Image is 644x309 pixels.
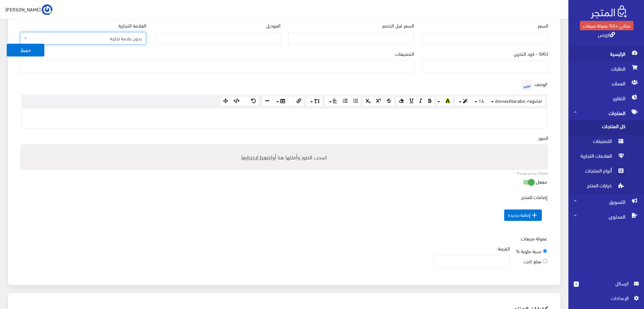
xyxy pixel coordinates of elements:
input: مبلغ ثابت [543,259,547,263]
a: العلامات التجارية [568,150,644,165]
a: Powered by PQINA [517,172,548,175]
iframe: Drift Widget Chat Controller [8,263,34,288]
label: اسحب الصور وأفلتها هنا أو [239,150,330,164]
span: كل المنتجات [574,120,625,135]
span: المنتجات [574,106,639,120]
span: العلامات التجارية [574,150,625,165]
span: [PERSON_NAME] [5,5,41,13]
span: نسبة مئوية % [516,246,541,256]
label: مفعل [536,175,547,188]
span: عربي [521,80,533,90]
a: ايزيس [598,29,615,39]
span: التسويق [574,194,639,209]
span: التقارير [574,91,639,106]
span: الرئيسية [574,46,639,61]
span: أنواع المنتجات [574,165,625,180]
span: الرسائل [584,280,629,287]
label: العلامة التجارية [118,22,146,29]
button: حفظ [7,44,44,56]
a: الطلبات [568,61,644,76]
i:  [530,211,538,219]
a: المحتوى [568,209,644,224]
span: خيارات المنتج [574,180,625,194]
span: بدون علامة تجارية [29,35,142,42]
label: القيمة: [496,245,510,252]
img: . [591,5,627,18]
a: المنتجات [568,106,644,120]
span: التصنيفات [574,135,625,150]
a: ... [PERSON_NAME] [5,4,52,15]
span: 14 [479,96,484,105]
a: التقارير [568,91,644,106]
label: عمولة مبيعات: [520,235,547,242]
span: بدون علامة تجارية [20,32,146,45]
span: المحتوى [574,209,639,224]
span: اضغط لاختيارها [241,152,272,162]
a: 0 الرسائل [574,280,639,294]
label: الموديل [266,22,280,29]
label: السعر قبل الخصم [382,22,414,29]
label: الوصف [520,78,547,92]
a: الرئيسية [568,46,644,61]
label: SKU - كود التخزين [514,50,548,57]
a: التصنيفات [568,135,644,150]
span: مبلغ ثابت [524,256,541,266]
a: العملاء [568,76,644,91]
span: اﻹعدادات [579,294,628,302]
span: dinnextltarabic-regular [495,96,542,105]
span: 0 [574,281,579,287]
span: إضافة جديدة [504,209,542,221]
div: إضافات للمنتج [21,193,547,229]
img: ... [42,4,52,15]
a: خيارات المنتج [568,180,644,194]
label: الصور [538,134,548,142]
a: أنواع المنتجات [568,165,644,180]
a: مجاني +5% عمولة مبيعات [580,21,634,30]
a: اﻹعدادات [574,294,639,305]
span: الطلبات [574,61,639,76]
label: التصنيفات [395,50,414,57]
a: كل المنتجات [568,120,644,135]
span: العملاء [574,76,639,91]
button: 14 [470,96,487,106]
button: dinnextltarabic-regular [487,96,546,106]
label: السعر [538,22,548,29]
input: نسبة مئوية % [543,249,547,253]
